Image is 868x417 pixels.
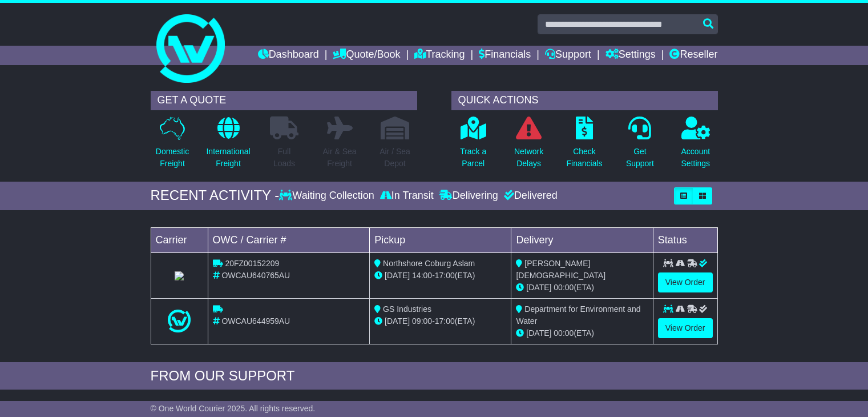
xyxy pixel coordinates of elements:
td: Delivery [511,227,653,252]
span: Department for Environment and Water [516,304,640,326]
div: FROM OUR SUPPORT [151,368,718,384]
p: Network Delays [514,146,543,170]
a: Support [545,46,591,65]
div: RECENT ACTIVITY - [151,187,280,204]
div: In Transit [377,190,437,202]
a: Reseller [669,46,717,65]
div: (ETA) [516,327,648,339]
a: Settings [605,46,656,65]
p: Track a Parcel [460,146,486,170]
span: GS Industries [383,304,431,314]
a: GetSupport [625,116,655,176]
p: Full Loads [270,146,298,170]
a: NetworkDelays [514,116,544,176]
td: OWC / Carrier # [208,227,370,252]
a: Dashboard [258,46,319,65]
span: 17:00 [435,271,455,280]
a: Quote/Book [333,46,400,65]
td: Carrier [151,227,208,252]
a: Financials [479,46,531,65]
div: Delivering [437,190,501,202]
div: (ETA) [516,282,648,294]
div: - (ETA) [374,270,506,282]
p: Air / Sea Depot [380,146,410,170]
div: GET A QUOTE [151,91,417,110]
td: Status [653,227,717,252]
img: One_World_Courier.png [168,310,191,332]
a: InternationalFreight [205,116,251,176]
a: View Order [658,272,713,292]
p: Account Settings [681,146,710,170]
p: Air & Sea Freight [322,146,356,170]
a: CheckFinancials [566,116,603,176]
p: Check Financials [567,146,603,170]
a: DomesticFreight [155,116,189,176]
span: 20FZ00152209 [225,259,279,268]
a: View Order [658,318,713,338]
span: Northshore Coburg Aslam [383,259,475,268]
td: Pickup [370,227,511,252]
a: Track aParcel [459,116,487,176]
div: Delivered [501,190,558,202]
span: 00:00 [554,283,574,292]
a: AccountSettings [681,116,711,176]
span: [DATE] [526,328,551,338]
a: Tracking [414,46,465,65]
span: [PERSON_NAME][DEMOGRAPHIC_DATA] [516,259,605,280]
div: - (ETA) [374,315,506,327]
span: [DATE] [385,271,410,280]
span: OWCAU644959AU [221,316,290,326]
span: 09:00 [412,316,432,326]
span: [DATE] [526,283,551,292]
span: [DATE] [385,316,410,326]
span: 00:00 [554,328,574,338]
p: Domestic Freight [156,146,189,170]
p: Get Support [626,146,654,170]
span: 14:00 [412,271,432,280]
span: OWCAU640765AU [221,271,290,280]
div: Waiting Collection [279,190,377,202]
p: International Freight [206,146,250,170]
div: QUICK ACTIONS [451,91,718,110]
span: 17:00 [435,316,455,326]
span: © One World Courier 2025. All rights reserved. [151,404,316,413]
img: StarTrack.png [175,271,184,280]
